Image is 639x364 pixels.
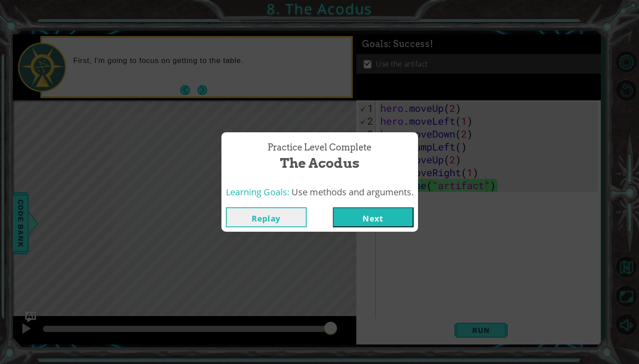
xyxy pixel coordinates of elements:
span: Use methods and arguments. [292,186,414,198]
button: Replay [226,207,307,227]
span: Practice Level Complete [268,141,371,154]
button: Next [333,207,414,227]
span: The Acodus [280,154,359,173]
span: Learning Goals: [226,186,289,198]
